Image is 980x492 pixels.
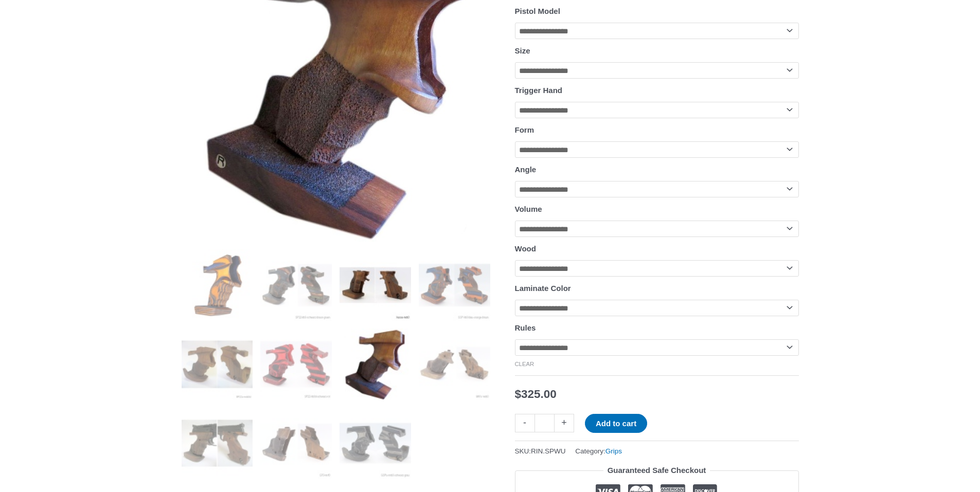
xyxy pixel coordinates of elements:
[515,7,560,15] label: Pistol Model
[534,414,555,432] input: Product quantity
[515,46,530,55] label: Size
[515,86,563,95] label: Trigger Hand
[531,447,566,455] span: RIN.SPWU
[515,323,536,332] label: Rules
[419,329,490,400] img: Rink Sport Pistol Grip
[515,445,566,458] span: SKU:
[575,445,622,458] span: Category:
[260,408,332,479] img: Rink Grip for Sport Pistol - Image 10
[555,414,574,432] a: +
[515,414,534,432] a: -
[515,388,557,400] bdi: 325.00
[603,463,710,478] legend: Guaranteed Safe Checkout
[260,329,332,400] img: Rink Grip for Sport Pistol - Image 6
[340,249,411,321] img: Rink Grip for Sport Pistol - Image 3
[260,249,332,321] img: Rink Grip for Sport Pistol - Image 2
[515,244,536,253] label: Wood
[515,165,537,174] label: Angle
[605,447,622,455] a: Grips
[515,205,542,213] label: Volume
[585,414,647,433] button: Add to cart
[419,249,490,321] img: Rink Grip for Sport Pistol - Image 4
[515,388,522,400] span: $
[515,361,534,367] a: Clear options
[340,408,411,479] img: Rink Grip for Sport Pistol - Image 11
[182,329,253,400] img: Rink Grip for Sport Pistol - Image 5
[182,408,253,479] img: Rink Grip for Sport Pistol - Image 9
[515,284,571,293] label: Laminate Color
[182,249,253,321] img: Rink Grip for Sport Pistol
[340,329,411,400] img: Rink Grip for Sport Pistol - Image 7
[515,125,534,134] label: Form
